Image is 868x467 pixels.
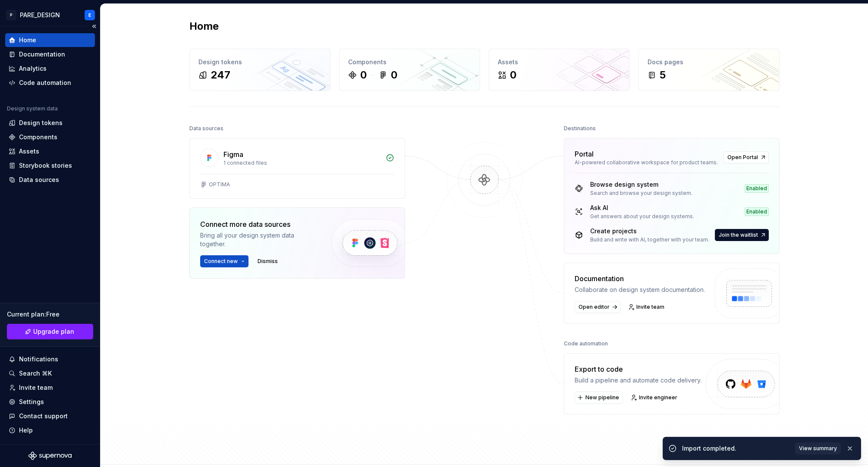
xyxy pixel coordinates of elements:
[745,184,769,193] div: Enabled
[223,149,243,160] div: Figma
[19,78,71,87] div: Code automation
[7,324,93,339] button: Upgrade plan
[5,47,95,61] a: Documentation
[19,355,58,364] div: Notifications
[258,258,278,265] span: Dismiss
[626,301,668,313] a: Invite team
[719,232,758,238] span: Join the waitlist
[19,133,57,141] div: Components
[660,68,666,82] div: 5
[795,442,841,454] button: View summary
[33,327,74,336] span: Upgrade plan
[348,58,471,66] div: Components
[636,304,664,310] span: Invite team
[5,395,95,409] a: Settings
[223,160,381,166] div: 1 connected files
[200,219,317,229] div: Connect more data sources
[575,159,718,166] div: AI-powered collaborative workspace for product teams.
[5,173,95,187] a: Data sources
[5,144,95,158] a: Assets
[564,122,596,135] div: Destinations
[628,392,681,404] a: Invite engineer
[590,227,709,235] div: Create projects
[5,352,95,366] button: Notifications
[19,383,53,392] div: Invite team
[19,176,59,184] div: Data sources
[6,10,16,20] div: P
[19,161,72,170] div: Storybook stories
[5,116,95,130] a: Design tokens
[2,6,98,24] button: PPARE_DESIGNE
[715,229,769,241] button: Join the waitlist
[204,258,238,265] span: Connect new
[590,236,709,243] div: Build and write with AI, together with your team.
[5,130,95,144] a: Components
[19,426,33,435] div: Help
[254,255,282,267] button: Dismiss
[564,338,608,350] div: Code automation
[189,122,223,135] div: Data sources
[19,36,36,44] div: Home
[575,285,705,294] div: Collaborate on design system documentation.
[590,190,692,197] div: Search and browse your design system.
[590,180,692,189] div: Browse design system
[391,68,397,82] div: 0
[211,68,230,82] div: 247
[638,49,780,91] a: Docs pages5
[209,181,230,188] div: OPTIMA
[639,394,677,401] span: Invite engineer
[189,19,219,33] h2: Home
[5,367,95,380] button: Search ⌘K
[648,58,771,66] div: Docs pages
[575,392,623,404] button: New pipeline
[19,119,63,127] div: Design tokens
[575,301,620,313] a: Open editor
[682,444,790,453] div: Import completed.
[20,11,60,19] div: PARE_DESIGN
[19,398,44,406] div: Settings
[5,62,95,75] a: Analytics
[19,147,39,156] div: Assets
[590,213,694,220] div: Get answers about your design systems.
[585,394,619,401] span: New pipeline
[489,49,630,91] a: Assets0
[579,304,610,310] span: Open editor
[575,364,701,374] div: Export to code
[19,412,68,420] div: Contact support
[5,423,95,437] button: Help
[5,159,95,172] a: Storybook stories
[198,58,321,66] div: Design tokens
[339,49,480,91] a: Components00
[590,204,694,212] div: Ask AI
[5,381,95,395] a: Invite team
[510,68,516,82] div: 0
[745,207,769,216] div: Enabled
[19,64,47,73] div: Analytics
[189,49,330,91] a: Design tokens247
[723,151,769,163] a: Open Portal
[799,445,837,452] span: View summary
[19,369,52,378] div: Search ⌘K
[5,409,95,423] button: Contact support
[19,50,65,59] div: Documentation
[575,376,701,385] div: Build a pipeline and automate code delivery.
[88,20,100,32] button: Collapse sidebar
[360,68,367,82] div: 0
[189,138,405,199] a: Figma1 connected filesOPTIMA
[575,273,705,284] div: Documentation
[88,12,91,19] div: E
[7,105,58,112] div: Design system data
[727,154,758,161] span: Open Portal
[28,451,72,460] svg: Supernova Logo
[7,310,93,319] div: Current plan : Free
[200,231,317,248] div: Bring all your design system data together.
[575,149,594,159] div: Portal
[5,76,95,90] a: Code automation
[200,255,248,267] button: Connect new
[498,58,621,66] div: Assets
[5,33,95,47] a: Home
